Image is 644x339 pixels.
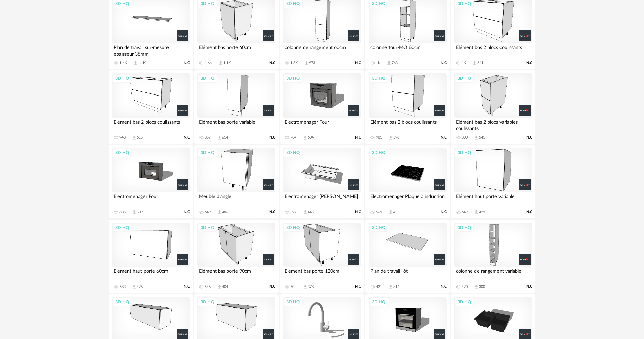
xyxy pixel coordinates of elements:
span: Download icon [217,135,222,140]
div: Plan de travail sur-mesure épaisseur 38mm [112,43,190,57]
div: 3D HQ [454,148,474,157]
span: N.C [184,284,190,289]
div: Elément bas 2 blocs coulissants [369,118,446,131]
div: Elément haut porte variable [454,192,532,206]
span: Download icon [472,61,477,66]
div: 541 [479,135,485,140]
span: N.C [441,135,447,140]
div: 3D HQ [112,148,132,157]
div: Plan de travail ilôt [369,267,446,280]
a: 3D HQ Electromenager Four 784 Download icon 604 N.C [280,70,364,144]
span: Download icon [474,284,479,289]
span: Download icon [303,210,308,215]
span: Download icon [218,61,223,66]
div: colonne de rangement variable [454,267,532,280]
div: 486 [222,210,228,215]
span: N.C [269,210,275,214]
div: 649 [462,210,468,215]
span: Download icon [217,210,222,215]
div: 3D HQ [283,148,303,157]
span: Download icon [388,284,393,289]
div: 3D HQ [454,74,474,83]
div: 3D HQ [283,223,303,232]
div: 378 [308,284,314,289]
div: 3D HQ [369,298,388,306]
span: N.C [526,135,532,140]
div: 546 [205,284,211,289]
span: N.C [269,135,275,140]
div: 1.4K [119,61,127,65]
a: 3D HQ Electromenager [PERSON_NAME] 592 Download icon 445 N.C [280,145,364,218]
div: 404 [222,284,228,289]
div: 1K [462,61,466,65]
span: N.C [526,61,532,65]
div: 583 [119,284,126,289]
div: 948 [119,135,126,140]
div: 429 [479,210,485,215]
div: colonne de rangement 60cm [283,43,361,57]
a: 3D HQ colonne de rangement variable 420 Download icon 300 N.C [451,220,535,293]
span: N.C [355,61,361,65]
div: Meuble d'angle [197,192,275,206]
div: 3D HQ [198,223,217,232]
div: Elément bas porte 60cm [197,43,275,57]
span: Download icon [474,210,479,215]
span: N.C [355,210,361,214]
div: 3D HQ [198,74,217,83]
div: 3D HQ [112,223,132,232]
div: Electromenager Plaque à induction [369,192,446,206]
div: 3D HQ [198,148,217,157]
div: 3D HQ [283,74,303,83]
a: 3D HQ Elément bas 2 blocs variables coulissants 800 Download icon 541 N.C [451,70,535,144]
span: Download icon [303,135,308,140]
span: Download icon [217,284,222,289]
div: Elément bas porte variable [197,118,275,131]
span: Download icon [132,284,137,289]
div: 592 [290,210,296,215]
a: 3D HQ Elément bas porte 120cm 502 Download icon 378 N.C [280,220,364,293]
a: 3D HQ Elément bas porte variable 857 Download icon 614 N.C [194,70,278,144]
div: 604 [308,135,314,140]
span: Download icon [386,61,392,66]
div: colonne four-MO 60cm [369,43,446,57]
span: N.C [526,210,532,214]
div: 3D HQ [112,298,132,306]
a: 3D HQ Electromenager Four 685 Download icon 509 N.C [109,145,193,218]
span: N.C [441,284,447,289]
a: 3D HQ Meuble d'angle 649 Download icon 486 N.C [194,145,278,218]
div: Elément haut porte 60cm [112,267,190,280]
div: 445 [308,210,314,215]
div: Elément bas 2 blocs coulissants [454,43,532,57]
div: Elément bas 2 blocs coulissants [112,118,190,131]
span: N.C [184,135,190,140]
span: N.C [441,61,447,65]
div: 3D HQ [198,298,217,306]
div: 569 [376,210,382,215]
a: 3D HQ Elément haut porte variable 649 Download icon 429 N.C [451,145,535,218]
a: 3D HQ Elément bas 2 blocs coulissants 948 Download icon 615 N.C [109,70,193,144]
div: 300 [479,284,485,289]
div: 1.6K [205,61,212,65]
div: 1.3K [290,61,298,65]
span: N.C [355,135,361,140]
div: 435 [393,210,399,215]
div: 502 [290,284,296,289]
div: 420 [462,284,468,289]
div: 1.1K [223,61,231,65]
div: 763 [392,61,398,65]
div: 426 [137,284,143,289]
div: 901 [376,135,382,140]
div: 3D HQ [369,74,388,83]
div: 614 [222,135,228,140]
span: Download icon [304,61,309,66]
div: 1K [376,61,380,65]
div: 685 [119,210,126,215]
div: 1.1K [138,61,146,65]
div: Electromenager Four [283,118,361,131]
span: N.C [355,284,361,289]
div: Elément bas 2 blocs variables coulissants [454,118,532,131]
span: Download icon [388,210,393,215]
div: 3D HQ [369,223,388,232]
span: Download icon [132,135,137,140]
span: Download icon [132,210,137,215]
